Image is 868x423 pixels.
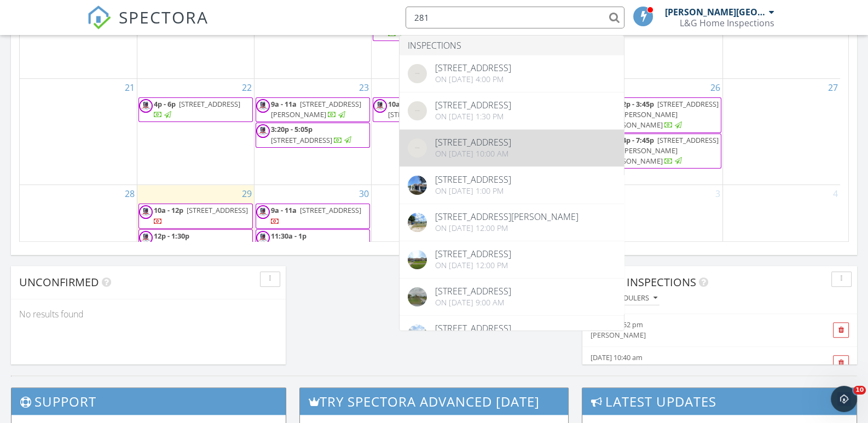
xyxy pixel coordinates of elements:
td: Go to September 30, 2025 [254,185,371,255]
a: 2p - 4p [STREET_ADDRESS] [388,18,474,38]
a: 12p - 1:30p [STREET_ADDRESS] [138,229,253,254]
span: [STREET_ADDRESS] [271,241,332,251]
div: On [DATE] 9:00 am [435,298,511,307]
img: l_ghi_profile_300x100.jpg [256,124,270,138]
div: [STREET_ADDRESS] [435,175,511,184]
button: All schedulers [591,291,659,306]
td: Go to September 29, 2025 [137,185,254,255]
div: [STREET_ADDRESS] [435,63,511,72]
a: 10a - 12:45p [STREET_ADDRESS] [373,97,487,122]
a: Go to September 27, 2025 [826,79,840,96]
a: [STREET_ADDRESS] On [DATE] 1:30 pm [400,92,624,129]
a: 10a - 12p [STREET_ADDRESS] [154,205,248,225]
span: [STREET_ADDRESS] [300,205,361,215]
div: L&G Home Inspections [679,18,774,28]
td: Go to September 23, 2025 [254,79,371,185]
a: [STREET_ADDRESS] On [DATE] 10:00 am [400,130,624,166]
a: 11:30a - 1p [STREET_ADDRESS] [271,231,343,251]
a: Go to October 4, 2025 [831,185,840,202]
span: [STREET_ADDRESS][PERSON_NAME][PERSON_NAME] [607,99,719,130]
a: 3:20p - 5:05p [STREET_ADDRESS] [256,123,370,147]
a: Go to September 29, 2025 [240,185,254,202]
a: 4p - 6p [STREET_ADDRESS] [138,97,253,122]
img: l_ghi_profile_300x100.jpg [256,231,270,245]
div: [STREET_ADDRESS] [435,138,511,147]
span: 11:30a - 1p [271,231,306,241]
div: On [DATE] 4:00 pm [435,75,511,84]
span: 10a - 12:45p [388,99,427,109]
span: 4p - 6p [154,99,176,109]
td: Go to September 27, 2025 [723,79,840,185]
td: Go to September 26, 2025 [606,79,723,185]
span: 9a - 11a [271,99,297,109]
span: 2p - 3:45p [622,99,654,109]
a: [STREET_ADDRESS] [400,316,624,352]
img: streetview [408,138,427,158]
a: 9a - 11a [STREET_ADDRESS] [271,205,361,225]
a: Go to September 26, 2025 [708,79,722,96]
a: SPECTORA [87,15,209,38]
img: l_ghi_profile_300x100.jpg [256,205,270,219]
a: 9a - 11a [STREET_ADDRESS] [256,204,370,228]
span: 4p - 7:45p [622,135,654,145]
a: 4p - 7:45p [STREET_ADDRESS][PERSON_NAME][PERSON_NAME] [607,135,719,166]
span: Unconfirmed [19,275,99,289]
span: [STREET_ADDRESS] [388,109,449,119]
div: [DATE] 12:52 pm [591,320,806,330]
td: Go to October 4, 2025 [723,185,840,255]
span: 10 [853,386,866,395]
a: Go to September 30, 2025 [357,185,371,202]
div: On [DATE] 1:00 pm [435,187,511,195]
a: [STREET_ADDRESS] On [DATE] 9:00 am [400,279,624,315]
div: [DATE] 10:40 am [591,352,806,363]
td: Go to September 28, 2025 [20,185,137,255]
img: l_ghi_profile_300x100.jpg [256,99,270,113]
img: l_ghi_profile_300x100.jpg [373,99,387,113]
span: 3:20p - 5:05p [271,124,313,134]
img: streetview [408,250,427,269]
a: 2p - 3:45p [STREET_ADDRESS][PERSON_NAME][PERSON_NAME] [607,99,719,130]
a: 9a - 11a [STREET_ADDRESS][PERSON_NAME] [256,97,370,122]
td: Go to September 24, 2025 [371,79,488,185]
span: SPECTORA [119,5,209,28]
img: l_ghi_profile_300x100.jpg [139,231,153,245]
a: Go to September 23, 2025 [357,79,371,96]
a: 3:20p - 5:05p [STREET_ADDRESS] [271,124,353,144]
h3: Latest Updates [582,388,857,415]
td: Go to October 3, 2025 [606,185,723,255]
img: streetview [408,64,427,83]
a: [DATE] 10:40 am [PERSON_NAME] [591,352,806,373]
span: Draft Inspections [591,275,696,289]
a: [STREET_ADDRESS] On [DATE] 4:00 pm [400,55,624,92]
li: Inspections [400,36,624,55]
div: On [DATE] 1:30 pm [435,112,511,121]
img: cover.jpg [408,176,427,195]
h3: Support [11,388,286,415]
img: streetview [408,101,427,120]
img: streetview [408,287,427,306]
span: [STREET_ADDRESS] [154,241,215,251]
a: 4p - 6p [STREET_ADDRESS] [154,99,240,119]
iframe: Intercom live chat [831,386,857,412]
div: [STREET_ADDRESS] [435,101,511,109]
div: [PERSON_NAME][GEOGRAPHIC_DATA] [664,7,766,18]
div: [PERSON_NAME] [591,330,806,340]
div: [STREET_ADDRESS] [435,287,511,295]
div: All schedulers [593,294,657,302]
div: [STREET_ADDRESS] [435,250,511,258]
span: [STREET_ADDRESS] [179,99,240,109]
img: streetview [408,213,427,232]
a: 10a - 12p [STREET_ADDRESS] [138,204,253,228]
img: l_ghi_profile_300x100.jpg [139,99,153,113]
a: Go to September 22, 2025 [240,79,254,96]
img: The Best Home Inspection Software - Spectora [87,5,111,30]
img: streetview [408,325,427,344]
a: 10a - 12:45p [STREET_ADDRESS] [388,99,470,119]
td: Go to October 1, 2025 [371,185,488,255]
div: [PERSON_NAME] [591,363,806,373]
div: [STREET_ADDRESS][PERSON_NAME] [435,212,578,221]
input: Search everything... [406,7,624,28]
a: Go to September 21, 2025 [123,79,137,96]
a: Go to October 3, 2025 [713,185,722,202]
a: 9a - 11a [STREET_ADDRESS][PERSON_NAME] [271,99,361,119]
